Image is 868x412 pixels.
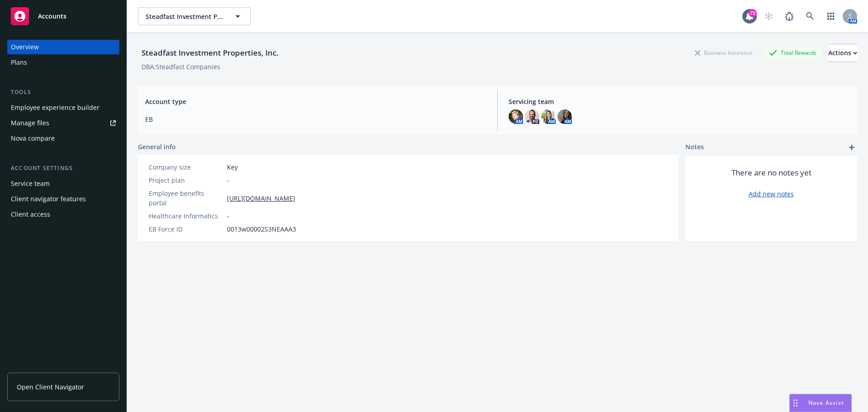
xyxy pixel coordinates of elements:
[7,131,119,146] a: Nova compare
[7,40,119,54] a: Overview
[690,47,757,58] div: Business Insurance
[828,44,857,62] div: Actions
[145,114,486,124] span: EB
[227,211,229,221] span: -
[822,7,840,25] a: Switch app
[11,116,49,130] div: Manage files
[38,13,66,20] span: Accounts
[7,192,119,206] a: Client navigator features
[7,100,119,115] a: Employee experience builder
[525,109,539,124] img: photo
[11,176,50,191] div: Service team
[7,164,119,173] div: Account settings
[764,47,821,58] div: Total Rewards
[227,175,229,185] span: -
[227,162,238,172] span: Key
[17,382,84,392] span: Open Client Navigator
[11,192,86,206] div: Client navigator features
[146,12,224,21] span: Steadfast Investment Properties, Inc.
[11,207,50,222] div: Client access
[509,109,523,124] img: photo
[227,224,296,234] span: 0013w00002S3NEAAA3
[7,207,119,222] a: Client access
[149,224,223,234] div: EB Force ID
[780,7,798,25] a: Report a Bug
[11,100,99,115] div: Employee experience builder
[7,88,119,97] div: Tools
[808,399,844,407] span: Nova Assist
[801,7,819,25] a: Search
[789,394,852,412] button: Nova Assist
[7,55,119,70] a: Plans
[138,142,176,152] span: General info
[557,109,572,124] img: photo
[11,55,27,70] div: Plans
[509,97,850,106] span: Servicing team
[149,162,223,172] div: Company size
[685,142,704,153] span: Notes
[149,211,223,221] div: Healthcare Informatics
[138,7,251,25] button: Steadfast Investment Properties, Inc.
[541,109,556,124] img: photo
[759,7,778,25] a: Start snowing
[142,62,220,71] div: DBA: Steadfast Companies
[227,194,295,203] a: [URL][DOMAIN_NAME]
[846,142,857,153] a: add
[149,189,223,208] div: Employee benefits portal
[7,4,119,29] a: Accounts
[790,394,801,412] div: Drag to move
[11,131,55,146] div: Nova compare
[749,189,794,199] a: Add new notes
[731,167,811,178] span: There are no notes yet
[749,9,757,17] div: 72
[149,175,223,185] div: Project plan
[138,47,282,59] div: Steadfast Investment Properties, Inc.
[7,176,119,191] a: Service team
[828,44,857,62] button: Actions
[7,116,119,130] a: Manage files
[145,97,486,106] span: Account type
[11,40,39,54] div: Overview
